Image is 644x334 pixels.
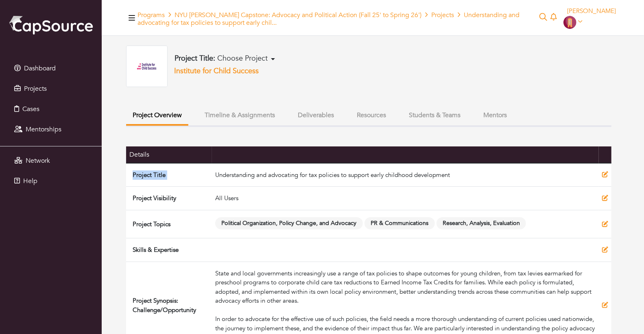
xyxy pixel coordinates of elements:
[8,14,94,35] img: cap_logo.png
[215,269,596,315] div: State and local governments increasingly use a range of tax policies to shape outcomes for young ...
[217,53,268,63] span: Choose Project
[477,107,513,124] button: Mentors
[431,11,454,20] a: Projects
[22,105,39,114] span: Cases
[563,7,619,26] a: [PERSON_NAME]
[212,163,599,187] td: Understanding and advocating for tax policies to support early childhood development
[291,107,341,124] button: Deliverables
[175,11,421,20] a: NYU [PERSON_NAME] Capstone: Advocacy and Political Action (Fall 25' to Spring 26')
[126,107,188,126] button: Project Overview
[126,210,212,238] td: Project Topics
[26,125,61,134] span: Mentorships
[2,81,100,97] a: Projects
[126,146,212,163] th: Details
[365,217,435,230] span: PR & Communications
[2,60,100,76] a: Dashboard
[172,54,277,63] button: Project Title: Choose Project
[175,53,215,63] b: Project Title:
[24,64,56,73] span: Dashboard
[23,177,37,186] span: Help
[563,16,576,29] img: Company-Icon-7f8a26afd1715722aa5ae9dc11300c11ceeb4d32eda0db0d61c21d11b95ecac6.png
[174,66,259,76] a: Institute for Child Success
[350,107,393,124] button: Resources
[402,107,467,124] button: Students & Teams
[126,187,212,210] td: Project Visibility
[2,153,100,169] a: Network
[567,7,616,15] span: [PERSON_NAME]
[2,101,100,117] a: Cases
[198,107,282,124] button: Timeline & Assignments
[138,11,520,27] span: Understanding and advocating for tax policies to support early chil...
[2,173,100,189] a: Help
[26,156,50,165] span: Network
[126,238,212,262] td: Skills & Expertise
[2,121,100,138] a: Mentorships
[126,46,168,87] img: logo.png
[437,217,526,230] span: Research, Analysis, Evaluation
[126,163,212,187] td: Project Title
[138,11,165,20] a: Programs
[215,217,363,230] span: Political Organization, Policy Change, and Advocacy
[212,187,599,210] td: All Users
[24,84,47,93] span: Projects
